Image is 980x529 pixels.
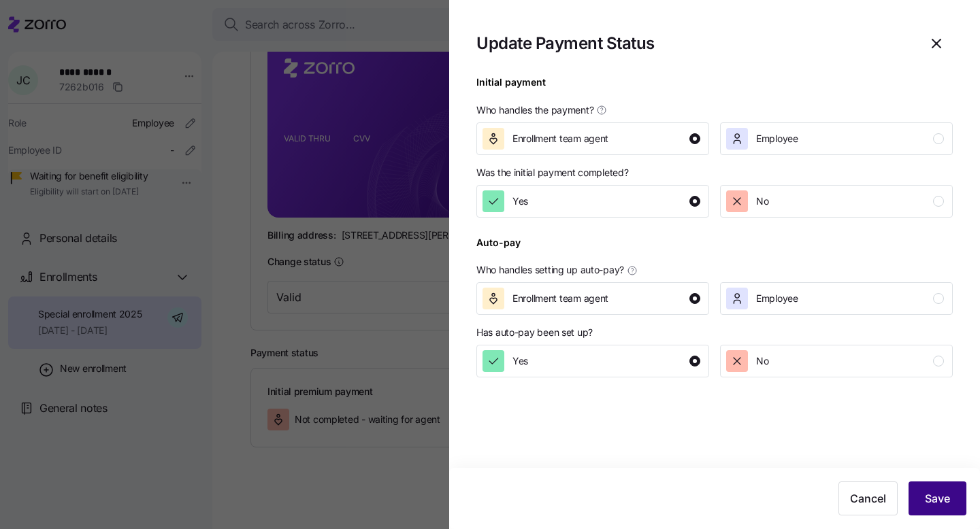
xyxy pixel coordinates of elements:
span: Save [925,490,950,507]
span: Yes [512,194,528,208]
button: Save [909,481,966,515]
span: No [756,194,768,208]
span: Cancel [850,490,886,507]
span: Who handles setting up auto-pay? [476,263,624,277]
span: Who handles the payment? [476,103,593,117]
div: Auto-pay [476,235,521,261]
div: Initial payment [476,75,546,101]
span: Employee [756,292,798,305]
button: Cancel [838,481,898,515]
h1: Update Payment Status [476,33,655,54]
span: Employee [756,132,798,146]
span: Enrollment team agent [512,292,608,305]
span: Yes [512,354,528,368]
span: Was the initial payment completed? [476,166,628,180]
span: Enrollment team agent [512,132,608,146]
span: No [756,354,768,368]
span: Has auto-pay been set up? [476,326,593,339]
